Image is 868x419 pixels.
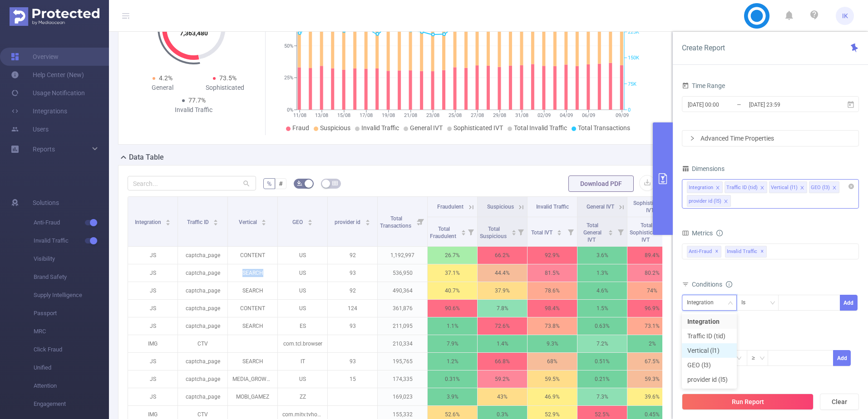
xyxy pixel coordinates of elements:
[378,388,427,405] p: 169,023
[487,204,514,210] span: Suspicious
[34,395,109,413] span: Engagement
[557,229,562,234] div: Sort
[437,204,464,210] span: Fraudulent
[34,232,109,250] span: Invalid Traffic
[426,112,439,118] tspan: 23/08
[307,222,312,224] i: icon: caret-down
[528,264,577,282] p: 81.5%
[741,295,752,310] div: Is
[577,335,627,352] p: 7.2%
[378,335,427,352] p: 210,334
[528,300,577,317] p: 98.4%
[34,341,109,359] span: Click Fraud
[511,229,516,231] i: icon: caret-up
[582,112,595,118] tspan: 06/09
[557,229,562,231] i: icon: caret-up
[800,185,804,191] i: icon: close
[293,112,306,118] tspan: 11/08
[378,353,427,370] p: 195,765
[33,140,55,158] a: Reports
[378,300,427,317] p: 361,876
[328,317,377,335] p: 93
[128,317,178,335] p: JS
[278,317,327,335] p: ES
[128,370,178,388] p: JS
[682,358,737,372] li: GEO (l3)
[428,264,477,282] p: 37.1%
[128,282,178,299] p: JS
[187,219,210,225] span: Traffic ID
[682,329,737,343] li: Traffic ID (tid)
[428,317,477,335] p: 1.1%
[180,29,208,37] tspan: 7,363,480
[820,394,859,410] button: Clear
[163,105,225,115] div: Invalid Traffic
[627,300,677,317] p: 96.9%
[178,388,227,405] p: captcha_page
[278,335,327,352] p: com.tcl.browser
[365,222,370,224] i: icon: caret-down
[194,83,256,93] div: Sophisticated
[478,335,527,352] p: 1.4%
[228,353,277,370] p: SEARCH
[461,229,466,234] div: Sort
[228,247,277,264] p: CONTENT
[332,180,338,186] i: icon: table
[528,282,577,299] p: 78.6%
[514,124,567,132] span: Total Invalid Traffic
[833,350,851,366] button: Add
[428,247,477,264] p: 26.7%
[278,264,327,282] p: US
[278,353,327,370] p: IT
[159,74,173,82] span: 4.2%
[166,222,171,224] i: icon: caret-down
[726,182,758,194] div: Traffic ID (tid)
[809,181,839,193] li: GEO (l3)
[320,124,350,132] span: Suspicious
[628,81,636,87] tspan: 75K
[511,229,517,234] div: Sort
[578,124,630,132] span: Total Transactions
[131,83,194,93] div: General
[478,247,527,264] p: 66.2%
[628,29,639,35] tspan: 225K
[228,282,277,299] p: SEARCH
[328,282,377,299] p: 92
[614,217,627,246] i: Filter menu
[480,226,508,239] span: Total Suspicious
[34,250,109,268] span: Visibility
[380,215,413,229] span: Total Transactions
[478,317,527,335] p: 72.6%
[577,282,627,299] p: 4.6%
[128,176,256,190] input: Search...
[328,264,377,282] p: 93
[725,181,767,193] li: Traffic ID (tid)
[128,335,178,352] p: IMG
[261,218,266,224] div: Sort
[292,219,304,225] span: GEO
[748,98,822,111] input: End date
[514,217,527,246] i: Filter menu
[261,218,266,221] i: icon: caret-up
[328,370,377,388] p: 15
[328,353,377,370] p: 93
[128,388,178,405] p: JS
[165,218,171,224] div: Sort
[687,98,760,111] input: Start date
[760,246,764,257] span: ✕
[769,181,807,193] li: Vertical (l1)
[34,286,109,304] span: Supply Intelligence
[128,264,178,282] p: JS
[536,204,569,210] span: Invalid Traffic
[724,199,728,205] i: icon: close
[278,247,327,264] p: US
[34,304,109,322] span: Passport
[228,300,277,317] p: CONTENT
[128,353,178,370] p: JS
[278,300,327,317] p: US
[34,377,109,395] span: Attention
[10,7,99,26] img: Protected Media
[428,388,477,405] p: 3.9%
[278,282,327,299] p: US
[464,217,477,246] i: Filter menu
